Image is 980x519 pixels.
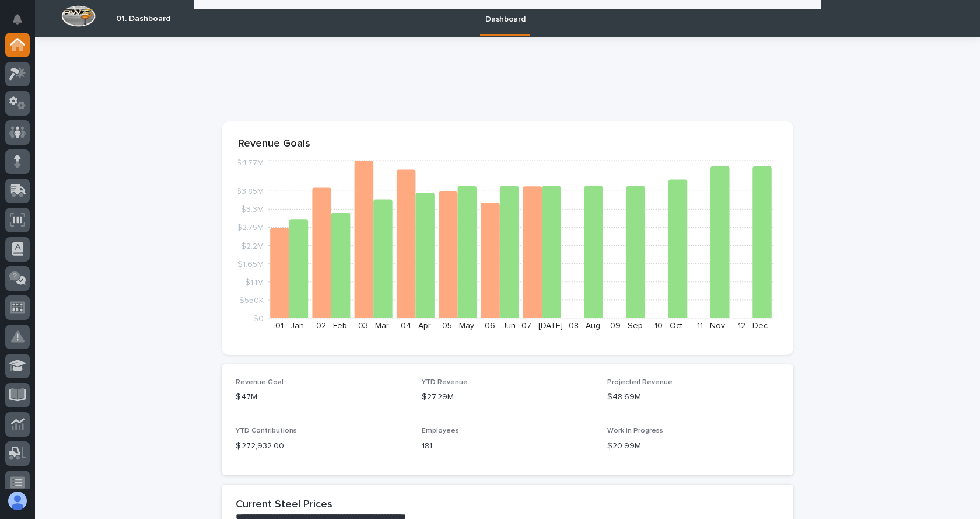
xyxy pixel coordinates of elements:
[237,224,264,232] tspan: $2.75M
[422,379,468,386] span: YTD Revenue
[610,322,643,330] text: 09 - Sep
[401,322,431,330] text: 04 - Apr
[569,322,600,330] text: 08 - Aug
[316,322,347,330] text: 02 - Feb
[15,14,30,33] div: Notifications
[236,187,264,196] tspan: $3.85M
[607,379,673,386] span: Projected Revenue
[116,14,170,24] h2: 01. Dashboard
[236,159,264,167] tspan: $4.77M
[422,427,459,434] span: Employees
[358,322,389,330] text: 03 - Mar
[5,7,30,32] button: Notifications
[236,379,283,386] span: Revenue Goal
[241,242,264,250] tspan: $2.2M
[422,391,594,403] p: $27.29M
[738,322,768,330] text: 12 - Dec
[422,440,594,452] p: 181
[238,138,777,151] p: Revenue Goals
[236,440,408,452] p: $ 272,932.00
[607,427,663,434] span: Work in Progress
[5,489,30,513] button: users-avatar
[442,322,474,330] text: 05 - May
[236,499,332,511] h2: Current Steel Prices
[607,440,779,452] p: $20.99M
[485,322,516,330] text: 06 - Jun
[237,260,264,268] tspan: $1.65M
[275,322,304,330] text: 01 - Jan
[236,391,408,403] p: $47M
[521,322,563,330] text: 07 - [DATE]
[239,296,264,304] tspan: $550K
[245,278,264,286] tspan: $1.1M
[61,5,96,27] img: Workspace Logo
[236,427,297,434] span: YTD Contributions
[654,322,682,330] text: 10 - Oct
[253,315,264,323] tspan: $0
[607,391,779,403] p: $48.69M
[697,322,725,330] text: 11 - Nov
[241,205,264,214] tspan: $3.3M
